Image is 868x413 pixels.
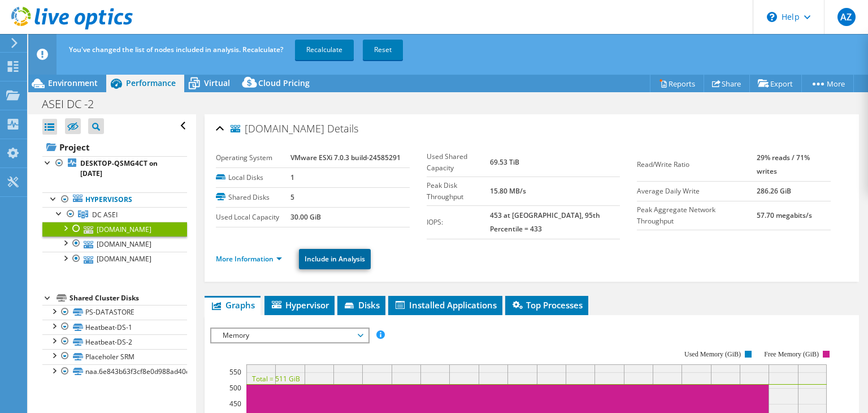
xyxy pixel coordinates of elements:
[394,299,497,311] span: Installed Applications
[229,399,241,408] text: 450
[757,210,812,220] b: 57.70 megabits/s
[704,75,750,92] a: Share
[69,45,283,54] span: You've changed the list of nodes included in analysis. Recalculate?
[204,78,230,88] span: Virtual
[42,364,187,379] a: naa.6e843b63f3cf8e0d988ad40e9d8632db
[217,329,362,342] span: Memory
[37,98,111,110] h1: ASEI DC -2
[258,78,310,88] span: Cloud Pricing
[684,350,741,358] text: Used Memory (GiB)
[343,299,380,311] span: Disks
[490,157,519,167] b: 69.53 TiB
[126,78,176,88] span: Performance
[92,210,118,220] span: DC ASEI
[637,186,757,197] label: Average Daily Write
[210,299,255,311] span: Graphs
[42,252,187,266] a: [DOMAIN_NAME]
[837,8,856,26] span: AZ
[229,383,241,393] text: 500
[42,320,187,334] a: Heatbeat-DS-1
[427,151,490,174] label: Used Shared Capacity
[80,158,158,178] b: DESKTOP-QSMG4CT on [DATE]
[290,153,401,162] b: VMware ESXi 7.0.3 build-24585291
[765,350,819,358] text: Free Memory (GiB)
[290,212,321,222] b: 30.00 GiB
[650,75,704,92] a: Reports
[427,180,490,203] label: Peak Disk Throughput
[42,192,187,207] a: Hypervisors
[216,172,290,183] label: Local Disks
[229,367,241,377] text: 550
[327,122,358,135] span: Details
[42,156,187,181] a: DESKTOP-QSMG4CT on [DATE]
[749,75,802,92] a: Export
[42,305,187,320] a: PS-DATASTORE
[511,299,583,311] span: Top Processes
[757,186,791,196] b: 286.26 GiB
[363,40,403,60] a: Reset
[295,40,354,60] a: Recalculate
[42,236,187,251] a: [DOMAIN_NAME]
[767,12,777,22] svg: \n
[42,138,187,156] a: Project
[490,210,600,234] b: 453 at [GEOGRAPHIC_DATA], 95th Percentile = 433
[637,159,757,170] label: Read/Write Ratio
[290,173,294,182] b: 1
[231,123,324,135] span: [DOMAIN_NAME]
[48,78,98,88] span: Environment
[637,204,757,227] label: Peak Aggregate Network Throughput
[290,192,294,202] b: 5
[757,153,810,176] b: 29% reads / 71% writes
[299,249,371,269] a: Include in Analysis
[42,349,187,364] a: Placeholer SRM
[490,186,526,196] b: 15.80 MB/s
[427,217,490,228] label: IOPS:
[270,299,329,311] span: Hypervisor
[70,291,187,305] div: Shared Cluster Disks
[252,374,300,384] text: Total = 511 GiB
[216,254,282,264] a: More Information
[42,334,187,349] a: Heatbeat-DS-2
[216,212,290,223] label: Used Local Capacity
[216,152,290,164] label: Operating System
[42,207,187,222] a: DC ASEI
[216,192,290,203] label: Shared Disks
[42,222,187,236] a: [DOMAIN_NAME]
[801,75,854,92] a: More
